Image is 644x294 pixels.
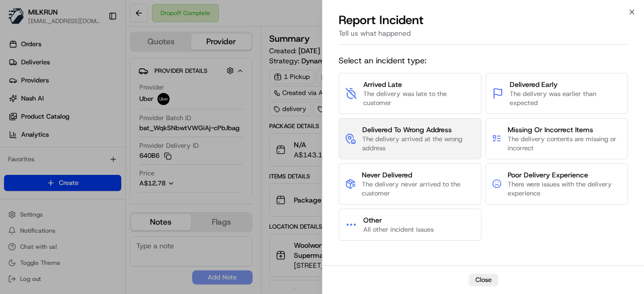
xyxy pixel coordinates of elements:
button: Delivered EarlyThe delivery was earlier than expected [486,73,628,114]
span: Delivered To Wrong Address [362,125,475,135]
span: Delivered Early [510,79,621,89]
button: OtherAll other incident issues [339,209,481,241]
span: Never Delivered [362,170,474,180]
span: All other incident issues [363,225,434,234]
span: Other [363,215,434,225]
span: Missing Or Incorrect Items [508,125,621,135]
button: Close [469,274,498,286]
button: Poor Delivery ExperienceThere were issues with the delivery experience [486,163,628,205]
span: The delivery was earlier than expected [510,89,621,108]
span: The delivery was late to the customer [363,89,475,108]
span: The delivery arrived at the wrong address [362,135,475,153]
button: Missing Or Incorrect ItemsThe delivery contents are missing or incorrect [486,118,628,159]
div: Tell us what happened [339,28,628,45]
button: Arrived LateThe delivery was late to the customer [339,73,481,114]
span: There were issues with the delivery experience [508,180,621,198]
span: Poor Delivery Experience [508,170,621,180]
button: Delivered To Wrong AddressThe delivery arrived at the wrong address [339,118,481,159]
span: The delivery contents are missing or incorrect [508,135,621,153]
span: Arrived Late [363,79,475,89]
span: The delivery never arrived to the customer [362,180,474,198]
p: Report Incident [339,12,424,28]
button: Never DeliveredThe delivery never arrived to the customer [339,163,481,205]
span: Select an incident type: [339,55,628,67]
